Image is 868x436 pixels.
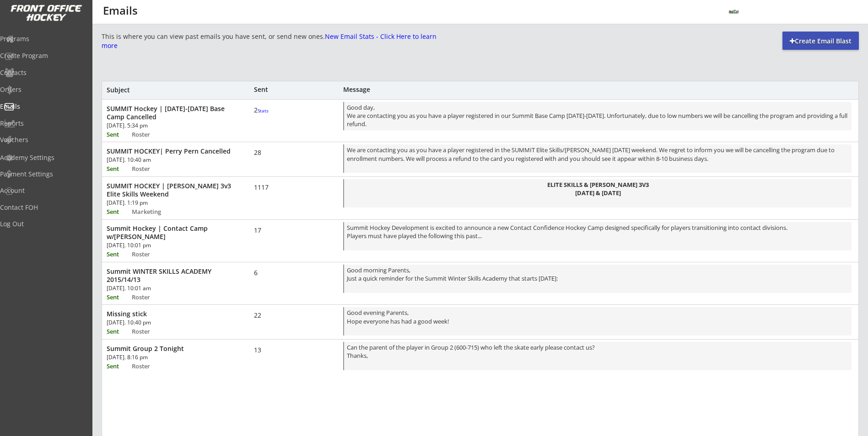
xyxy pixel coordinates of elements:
div: [DATE]. 10:01 am [107,286,210,291]
strong: ELITE SKILLS & [PERSON_NAME] 3V3 [547,181,649,189]
div: This is where you can view past emails you have sent, or send new ones. [102,32,437,50]
div: Sent [107,209,130,215]
div: 17 [254,226,281,234]
div: [DATE]. 8:16 pm [107,355,210,360]
div: Summit Group 2 Tonight [107,345,232,353]
div: Roster [132,329,176,335]
div: 6 [254,269,281,277]
div: Roster [132,132,176,138]
div: Sent [107,132,130,138]
div: We are contacting you as you have a player registered in the SUMMIT Elite Skills/[PERSON_NAME] [D... [347,146,849,173]
div: Sent [107,294,130,300]
div: Summit WINTER SKILLS ACADEMY 2015/14/13 [107,267,232,284]
div: Summit Hockey Development is excited to announce a new Contact Confidence Hockey Camp designed sp... [347,223,849,250]
div: SUMMIT HOCKEY| Perry Pern Cancelled [107,147,232,155]
strong: [DATE] & [DATE] [575,189,621,197]
div: 13 [254,346,281,354]
div: [DATE]. 10:40 am [107,157,210,163]
font: Stats [258,107,269,114]
div: Roster [132,363,176,369]
div: [DATE]. 1:19 pm [107,200,210,206]
div: Sent [107,329,130,335]
div: Summit Hockey | Contact Camp w/[PERSON_NAME] [107,224,232,241]
div: Sent [107,363,130,369]
div: Roster [132,166,176,172]
div: Sent [254,86,281,93]
div: Roster [132,294,176,300]
div: Sent [107,166,130,172]
div: Message [343,86,533,93]
div: Good day, We are contacting you as you have a player registered in our Summit Base Camp [DATE]-[D... [347,103,849,130]
div: Create Email Blast [782,37,859,46]
div: Good evening Parents, Hope everyone has had a good week! [347,308,849,335]
div: SUMMIT HOCKEY | [PERSON_NAME] 3v3 Elite Skills Weekend [107,182,232,198]
div: Good morning Parents, Just a quick reminder for the Summit Winter Skills Academy that starts [DATE]: [347,266,849,293]
div: 22 [254,311,281,319]
div: Can the parent of the player in Group 2 (600-715) who left the skate early please contact us? Tha... [347,343,849,370]
div: Missing stick [107,310,232,318]
div: Roster [132,251,176,257]
div: SUMMIT Hockey | [DATE]-[DATE] Base Camp Cancelled [107,105,232,121]
div: 2 [254,106,281,114]
div: Marketing [132,209,176,215]
div: [DATE]. 10:01 pm [107,243,210,248]
div: 1117 [254,183,281,191]
div: [DATE]. 5:34 pm [107,123,210,128]
div: 28 [254,149,281,157]
div: Sent [107,251,130,257]
div: Subject [107,87,232,93]
div: [DATE]. 10:40 pm [107,320,210,325]
font: New Email Stats - Click Here to learn more [102,32,438,50]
